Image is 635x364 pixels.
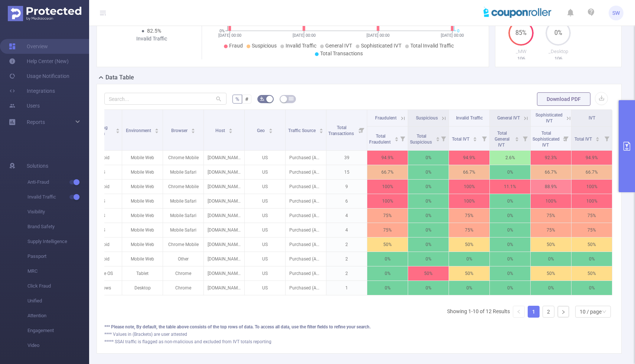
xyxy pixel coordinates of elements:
[602,309,606,315] i: icon: down
[326,223,367,237] p: 4
[228,127,233,132] div: Sort
[257,128,266,133] span: Geo
[531,151,571,165] p: 92.3%
[122,266,163,281] p: Tablet
[490,237,530,252] p: 0%
[436,138,440,141] i: icon: caret-down
[122,237,163,252] p: Mobile Web
[452,137,470,142] span: Total IVT
[503,55,540,62] p: 106
[191,127,195,129] i: icon: caret-up
[204,252,244,266] p: [DOMAIN_NAME]
[571,180,612,194] p: 100%
[375,115,397,121] span: Fraudulent
[367,151,408,165] p: 94.9%
[204,151,244,165] p: [DOMAIN_NAME]
[292,33,315,38] tspan: [DATE] 00:00
[408,252,449,266] p: 0%
[397,127,408,150] i: Filter menu
[126,128,152,133] span: Environment
[320,50,363,56] span: Total Transactions
[122,209,163,223] p: Mobile Web
[27,119,45,125] span: Reports
[571,209,612,223] p: 75%
[537,92,590,106] button: Download PDF
[260,96,264,101] i: icon: bg-colors
[479,127,489,150] i: Filter menu
[326,252,367,266] p: 2
[367,252,408,266] p: 0%
[515,136,519,138] i: icon: caret-up
[528,306,540,318] li: 1
[408,165,449,179] p: 0%
[289,96,293,101] i: icon: table
[408,223,449,237] p: 0%
[328,125,355,136] span: Total Transactions
[394,136,399,140] div: Sort
[204,165,244,179] p: [DOMAIN_NAME]
[122,223,163,237] p: Mobile Web
[543,306,554,317] a: 2
[245,194,285,208] p: US
[367,209,408,223] p: 75%
[325,43,352,49] span: General IVT
[27,294,89,308] span: Unified
[408,266,449,281] p: 50%
[367,237,408,252] p: 50%
[531,266,571,281] p: 50%
[326,151,367,165] p: 39
[116,130,120,132] i: icon: caret-down
[447,306,510,318] li: Showing 1-10 of 12 Results
[27,219,89,234] span: Brand Safety
[571,223,612,237] p: 75%
[394,136,398,138] i: icon: caret-up
[546,30,571,36] span: 0%
[410,134,433,145] span: Total Suspicious
[543,306,554,318] li: 2
[436,136,440,138] i: icon: caret-up
[367,281,408,295] p: 0%
[9,98,40,113] a: Users
[408,281,449,295] p: 0%
[27,204,89,219] span: Visibility
[367,194,408,208] p: 100%
[449,194,489,208] p: 100%
[531,209,571,223] p: 75%
[571,151,612,165] p: 94.9%
[122,194,163,208] p: Mobile Web
[449,165,489,179] p: 66.7%
[245,223,285,237] p: US
[27,190,89,204] span: Invalid Traffic
[367,165,408,179] p: 66.7%
[288,128,317,133] span: Traffic Source
[27,158,48,173] span: Solutions
[367,223,408,237] p: 75%
[245,281,285,295] p: US
[27,249,89,264] span: Passport
[473,136,477,140] div: Sort
[473,138,477,141] i: icon: caret-down
[436,136,440,140] div: Sort
[449,252,489,266] p: 0%
[473,136,477,138] i: icon: caret-up
[571,266,612,281] p: 50%
[104,324,614,330] div: *** Please note, By default, the table above consists of the top rows of data. To access all data...
[245,165,285,179] p: US
[449,237,489,252] p: 50%
[154,127,159,132] div: Sort
[515,138,519,141] i: icon: caret-down
[204,180,244,194] p: [DOMAIN_NAME]
[319,127,323,129] i: icon: caret-up
[191,127,195,132] div: Sort
[155,127,159,129] i: icon: caret-up
[171,128,189,133] span: Browser
[531,281,571,295] p: 0%
[268,130,273,132] i: icon: caret-down
[449,151,489,165] p: 94.9%
[531,252,571,266] p: 0%
[104,331,614,338] div: **** Values in (Brackets) are user attested
[602,127,612,150] i: Filter menu
[105,73,134,82] h2: Data Table
[286,281,326,295] p: Purchased (Affiliate)
[286,252,326,266] p: Purchased (Affiliate)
